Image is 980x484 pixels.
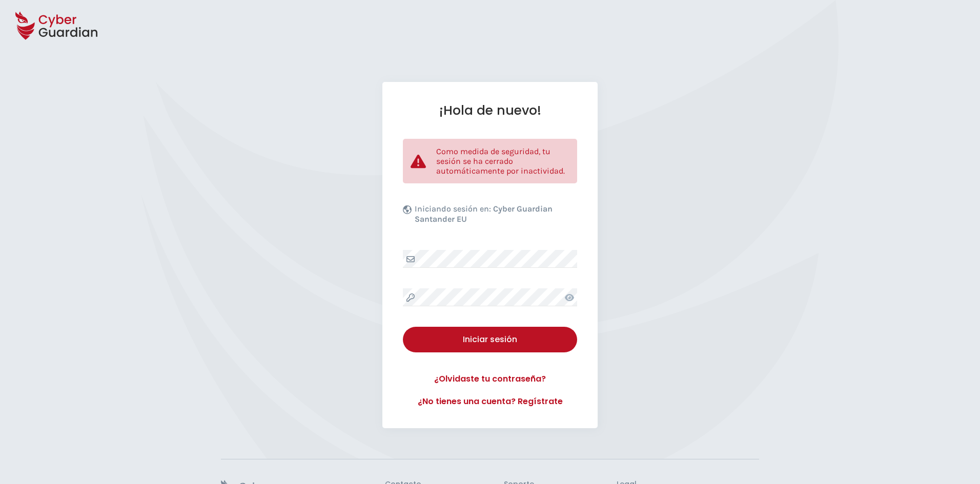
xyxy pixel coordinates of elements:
[403,102,577,118] h1: ¡Hola de nuevo!
[415,204,575,229] p: Iniciando sesión en:
[436,146,569,176] p: Como medida de seguridad, tu sesión se ha cerrado automáticamente por inactividad.
[403,373,577,385] a: ¿Olvidaste tu contraseña?
[403,327,577,352] button: Iniciar sesión
[411,333,569,346] div: Iniciar sesión
[415,204,553,224] b: Cyber Guardian Santander EU
[403,395,577,408] a: ¿No tienes una cuenta? Regístrate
